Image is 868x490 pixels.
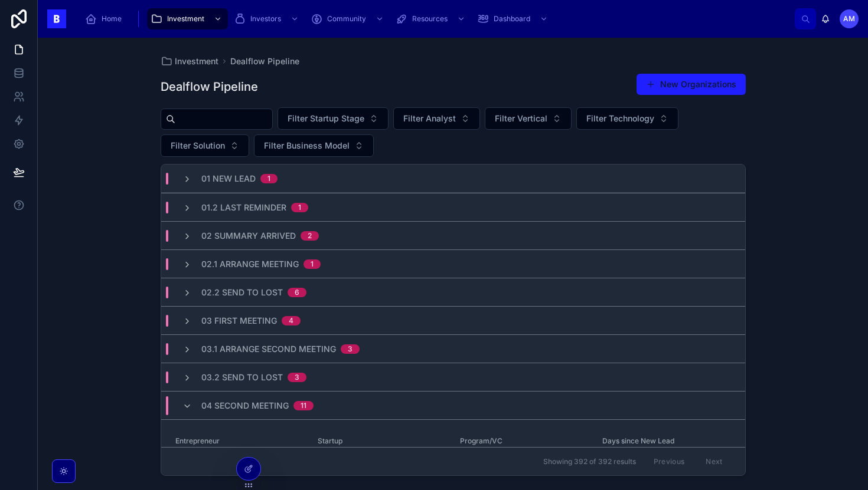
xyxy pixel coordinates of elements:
button: Select Button [576,107,678,130]
span: Investment [167,14,204,24]
span: 03.1 Arrange Second Meeting [201,343,336,355]
span: Filter Technology [586,113,654,124]
span: 04 Second Meeting [201,400,289,412]
span: Filter Solution [171,140,225,152]
span: Startup [318,436,446,446]
span: Community [327,14,366,24]
a: Community [307,8,390,29]
span: Program/VC [460,436,588,446]
div: scrollable content [76,6,795,32]
a: Investors [230,8,305,29]
a: Dashboard [474,8,554,29]
span: 03.2 Send to Lost [201,371,283,383]
a: Dealflow Pipeline [230,55,299,67]
span: 02.1 Arrange Meeting [201,258,299,270]
div: 1 [298,203,301,212]
span: Days since New Lead [602,436,730,446]
div: 2 [308,231,312,241]
span: Investors [250,14,281,24]
span: 02 Summary Arrived [201,230,296,242]
span: Investment [175,55,218,67]
div: 1 [311,259,314,269]
span: 01 New Lead [201,173,256,185]
span: 03 First Meeting [201,315,277,327]
span: Showing 392 of 392 results [543,457,636,466]
div: 4 [289,316,293,325]
span: Entrepreneur [175,436,304,446]
span: Filter Analyst [403,113,456,124]
div: 1 [267,174,270,183]
button: Select Button [393,107,480,130]
img: App logo [47,9,66,28]
span: Resources [412,14,448,24]
span: 02.2 Send To Lost [201,287,283,298]
button: Select Button [254,134,374,157]
button: Select Button [161,134,249,157]
button: Select Button [485,107,572,130]
a: Home [81,8,130,29]
div: 6 [295,288,299,297]
span: 01.2 Last Reminder [201,202,286,213]
div: 3 [295,373,299,382]
span: AM [843,14,855,24]
span: Home [102,14,122,24]
span: Filter Vertical [495,113,547,124]
a: Investment [147,8,228,29]
span: Dashboard [494,14,530,24]
button: Select Button [278,107,389,130]
button: New Organizations [637,74,746,95]
span: Filter Startup Stage [288,113,364,124]
div: 3 [348,344,353,354]
h1: Dealflow Pipeline [161,78,258,95]
div: 11 [301,401,306,410]
span: Filter Business Model [264,140,350,152]
a: Resources [392,8,471,29]
a: Investment [161,55,218,67]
